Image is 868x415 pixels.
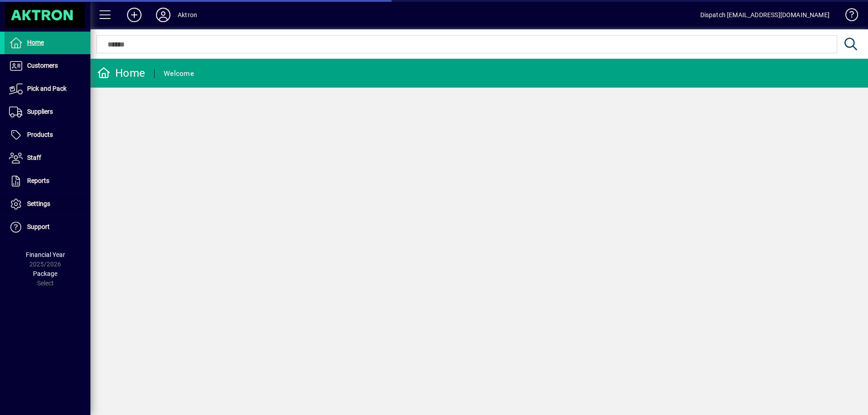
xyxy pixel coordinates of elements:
div: Home [97,66,145,80]
div: Aktron [178,8,197,22]
span: Financial Year [26,251,65,258]
span: Pick and Pack [27,85,66,92]
span: Suppliers [27,108,53,115]
button: Add [120,7,149,23]
a: Support [5,216,90,238]
div: Welcome [164,66,194,81]
a: Reports [5,170,90,192]
span: Customers [27,62,58,69]
a: Pick and Pack [5,78,90,100]
span: Reports [27,177,49,184]
span: Package [33,270,57,277]
a: Settings [5,193,90,215]
span: Products [27,131,53,138]
div: Dispatch [EMAIL_ADDRESS][DOMAIN_NAME] [700,8,830,22]
span: Home [27,39,44,46]
span: Staff [27,154,41,161]
span: Settings [27,200,50,207]
a: Products [5,124,90,146]
a: Suppliers [5,101,90,123]
span: Support [27,223,50,230]
button: Profile [149,7,178,23]
a: Staff [5,147,90,169]
a: Customers [5,55,90,77]
a: Knowledge Base [839,2,857,31]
